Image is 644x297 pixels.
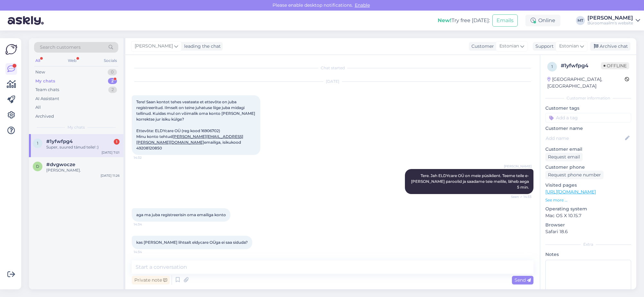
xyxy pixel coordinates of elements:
[108,78,117,84] div: 2
[136,240,248,245] span: kas [PERSON_NAME] lihtsalt eldycare OÜga ei saa siduda?
[132,79,533,84] div: [DATE]
[559,43,579,50] span: Estonian
[132,276,170,284] div: Private note
[547,76,625,89] div: [GEOGRAPHIC_DATA], [GEOGRAPHIC_DATA]
[545,222,631,228] p: Browser
[551,64,553,69] span: 1
[114,139,120,145] div: 1
[438,17,452,23] b: New!
[545,125,631,132] p: Customer name
[136,134,243,145] a: [PERSON_NAME][EMAIL_ADDRESS][PERSON_NAME][DOMAIN_NAME]
[40,44,81,51] span: Search customers
[46,167,120,173] div: [PERSON_NAME].
[499,43,519,50] span: Estonian
[46,162,75,167] span: #dvgwocze
[353,2,372,8] span: Enable
[108,69,117,75] div: 0
[545,153,583,161] div: Request email
[525,15,560,26] div: Online
[35,113,54,120] div: Archived
[134,250,158,254] span: 14:34
[546,135,624,142] input: Add name
[545,146,631,153] p: Customer email
[587,21,633,26] div: Büroomaailm's website
[134,222,158,227] span: 14:34
[411,173,530,190] span: Tere. Jah ELDYcare OÜ on meie püsiklient. Teeme teile e-[PERSON_NAME] paroolid ja saadame teie me...
[561,62,601,70] div: # 1yfwfpg4
[134,155,158,160] span: 14:32
[46,139,73,144] span: #1yfwfpg4
[136,99,256,150] span: Tere! Saan kontot tehes veateate et ettevõte on juba registreeritud. Ilmselt on teine juhatuse li...
[35,96,59,102] div: AI Assistant
[545,189,596,195] a: [URL][DOMAIN_NAME]
[514,277,531,283] span: Send
[35,78,55,84] div: My chats
[545,171,604,179] div: Request phone number
[587,15,633,21] div: [PERSON_NAME]
[545,105,631,112] p: Customer tags
[46,144,120,150] div: Super, suured tänud teile! :)
[545,113,631,123] input: Add a tag
[545,242,631,247] div: Extra
[67,124,85,130] span: My chats
[601,62,629,69] span: Offline
[504,164,532,169] span: [PERSON_NAME]
[36,164,39,169] span: d
[103,56,118,65] div: Socials
[132,65,533,71] div: Chat started
[136,212,226,217] span: aga ma juba registreerisin oma emailiga konto
[545,251,631,258] p: Notes
[35,87,59,93] div: Team chats
[533,43,554,50] div: Support
[35,104,41,111] div: All
[545,164,631,171] p: Customer phone
[135,43,173,50] span: [PERSON_NAME]
[35,69,45,75] div: New
[101,173,120,178] div: [DATE] 11:26
[545,95,631,101] div: Customer information
[108,87,117,93] div: 2
[545,212,631,219] p: Mac OS X 10.15.7
[102,150,120,155] div: [DATE] 7:01
[5,43,17,55] img: Askly Logo
[469,43,494,50] div: Customer
[507,194,532,199] span: Seen ✓ 14:33
[587,15,640,26] a: [PERSON_NAME]Büroomaailm's website
[37,141,38,146] span: 1
[182,43,221,50] div: leading the chat
[545,197,631,203] p: See more ...
[34,56,41,65] div: All
[545,206,631,212] p: Operating system
[545,228,631,235] p: Safari 18.6
[590,42,631,51] div: Archive chat
[67,56,78,65] div: Web
[492,14,518,27] button: Emails
[545,182,631,189] p: Visited pages
[576,16,585,25] div: MT
[438,17,490,24] div: Try free [DATE]:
